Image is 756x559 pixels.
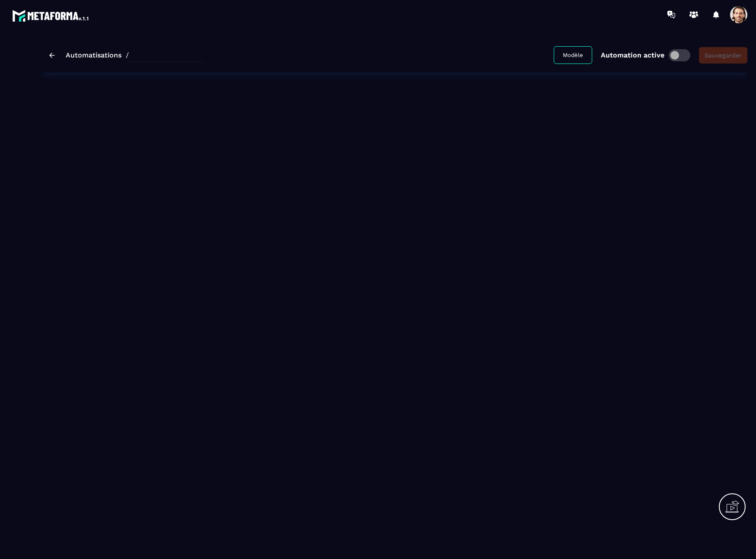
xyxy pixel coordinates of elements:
[554,46,592,64] button: Modèle
[601,51,664,59] p: Automation active
[49,53,55,58] img: arrow
[12,8,90,23] img: logo
[126,51,129,59] span: /
[66,51,121,59] a: Automatisations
